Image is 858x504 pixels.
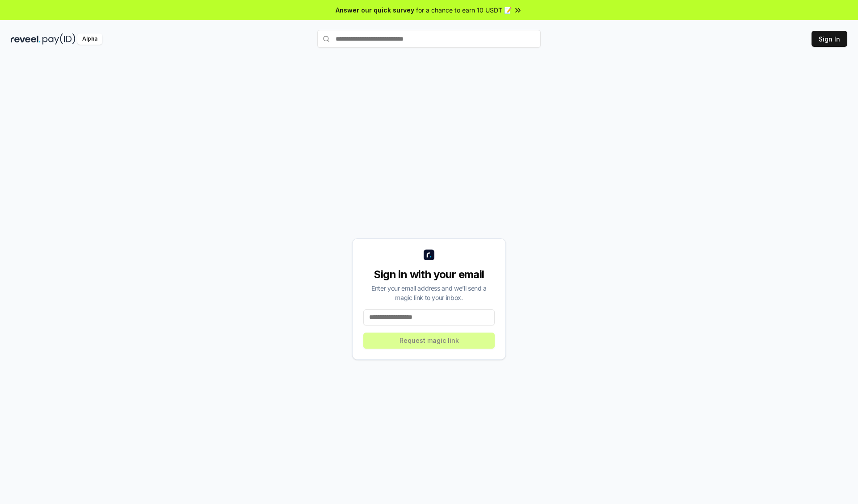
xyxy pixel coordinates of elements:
img: reveel_dark [11,33,41,45]
img: pay_id [42,33,76,45]
button: Sign In [812,31,847,47]
div: Enter your email address and we’ll send a magic link to your inbox. [363,283,495,302]
span: Answer our quick survey [336,5,414,15]
div: Alpha [77,33,102,45]
div: Sign in with your email [363,267,495,282]
img: logo_small [424,250,434,260]
span: for a chance to earn 10 USDT 📝 [416,5,512,15]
